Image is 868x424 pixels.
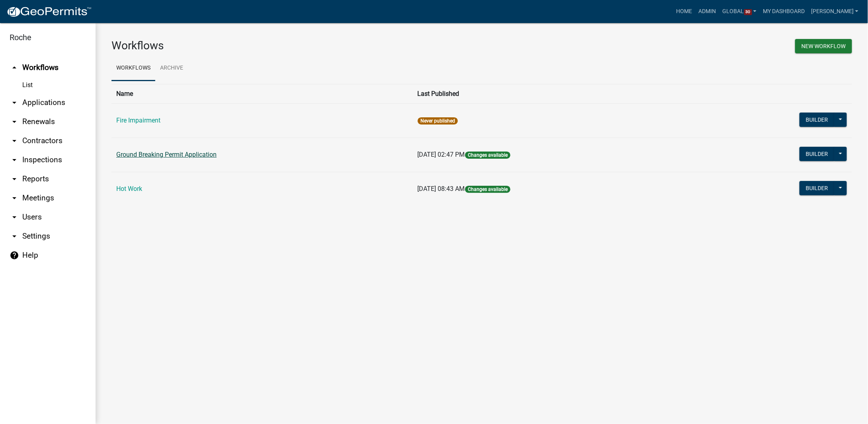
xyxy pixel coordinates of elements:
h3: Workflows [111,39,476,53]
a: Workflows [111,56,155,81]
button: Builder [800,181,835,195]
span: Changes available [465,186,510,193]
i: arrow_drop_down [10,117,19,126]
a: Admin [696,4,719,19]
a: Fire Impairment [116,117,160,124]
button: Builder [800,113,835,127]
i: arrow_drop_down [10,174,19,184]
i: help [10,251,19,260]
span: [DATE] 02:47 PM [418,151,465,158]
span: Changes available [465,152,510,159]
span: 30 [744,9,752,16]
a: Ground Breaking Permit Application [116,151,217,158]
th: Name [111,84,413,103]
a: Archive [155,56,188,81]
th: Last Published [413,84,694,103]
span: [DATE] 08:43 AM [418,185,465,193]
a: Home [673,4,696,19]
a: Global30 [719,4,760,19]
i: arrow_drop_down [10,231,19,241]
span: Never published [418,117,458,124]
button: New Workflow [795,39,852,53]
i: arrow_drop_up [10,63,19,72]
a: Hot Work [116,185,142,193]
i: arrow_drop_down [10,98,19,107]
i: arrow_drop_down [10,193,19,203]
a: My Dashboard [760,4,808,19]
button: Builder [800,147,835,161]
i: arrow_drop_down [10,155,19,165]
i: arrow_drop_down [10,136,19,146]
a: [PERSON_NAME] [808,4,862,19]
i: arrow_drop_down [10,212,19,222]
